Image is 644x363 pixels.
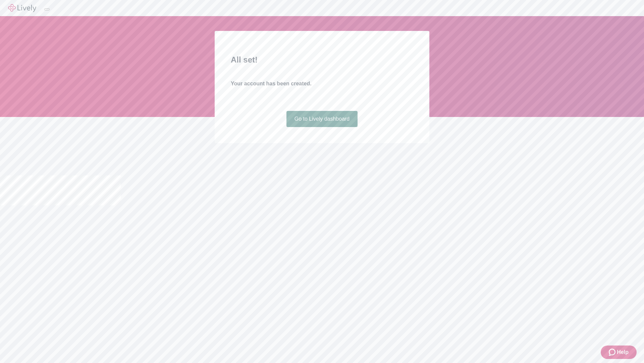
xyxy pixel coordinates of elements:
[231,80,413,88] h4: Your account has been created.
[8,4,36,12] img: Lively
[231,54,413,66] h2: All set!
[44,8,50,10] button: Log out
[286,111,358,127] a: Go to Lively dashboard
[609,348,617,356] svg: Zendesk support icon
[601,346,637,359] button: Zendesk support iconHelp
[617,348,629,356] span: Help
